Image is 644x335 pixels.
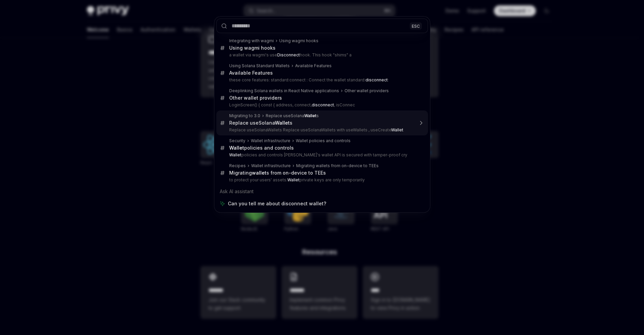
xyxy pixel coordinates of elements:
div: Migrating s from on-device to TEEs [229,170,326,176]
div: Wallet infrastructure [251,138,290,144]
div: Replace useSolana s [266,113,319,119]
div: Replace useSolana s [229,120,292,126]
p: policies and controls [PERSON_NAME]'s wallet API is secured with tamper-proof cry [229,152,414,158]
div: Migrating to 3.0 [229,113,260,119]
p: LoginScreen() { const { address, connect, , isConnec [229,102,414,108]
p: to protect your users' assets. private keys are only temporarily [229,177,414,183]
div: Wallet policies and controls [296,138,351,144]
b: wallet [252,170,266,176]
b: Wallet [229,145,244,151]
div: Other wallet providers [229,95,282,101]
div: Available Features [295,63,332,69]
p: Replace useSolanaWallets Replace useSolanaWallets with useWallets , useCreate [229,127,414,133]
div: Deeplinking Solana wallets in React Native applications [229,88,339,94]
p: a wallet via wagmi's use hook. This hook "shims" a [229,52,414,58]
span: Can you tell me about disconnect wallet? [228,200,326,207]
div: Available Features [229,70,273,76]
b: Wallet [275,120,290,126]
div: Using wagmi hooks [229,45,276,51]
div: Using wagmi hooks [279,38,318,44]
div: Ask AI assistant [216,185,428,198]
div: Security [229,138,245,144]
div: policies and controls [229,145,294,151]
b: Wallet [391,127,403,132]
div: Other wallet providers [344,88,389,94]
b: Wallet [287,177,300,182]
b: disconnect [365,77,388,82]
b: Wallet [229,152,241,157]
div: Using Solana Standard Wallets [229,63,290,69]
b: disconnect [312,102,334,107]
div: Migrating wallets from on-device to TEEs [296,163,379,169]
div: Recipes [229,163,246,169]
div: Integrating with wagmi [229,38,274,44]
div: ESC [410,22,422,29]
div: Wallet infrastructure [251,163,291,169]
b: Wallet [304,113,316,118]
b: Disconnect [277,52,300,57]
p: these core features: standard:connect : Connect the wallet standard: : [229,77,414,83]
